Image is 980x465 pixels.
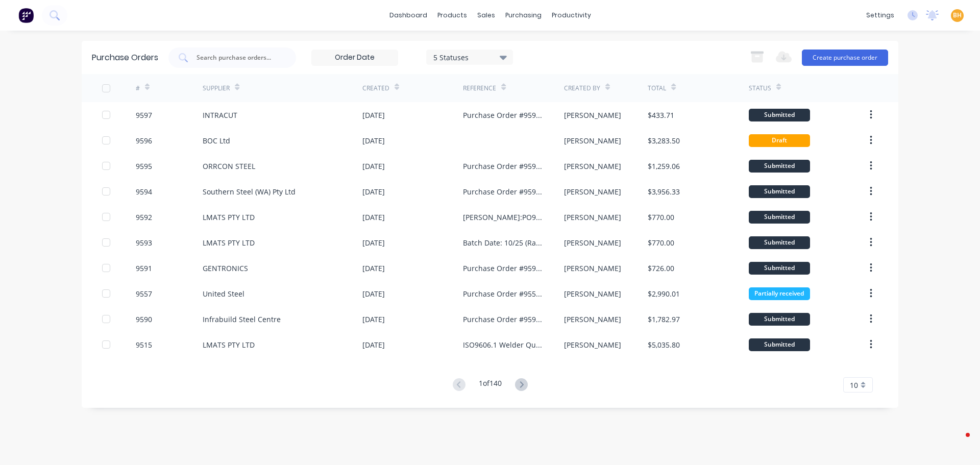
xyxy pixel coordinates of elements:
[463,84,496,93] div: Reference
[136,263,152,274] div: 9591
[749,160,810,173] div: Submitted
[203,237,255,248] div: LMATS PTY LTD
[648,110,674,120] div: $433.71
[362,161,385,172] div: [DATE]
[564,161,621,172] div: [PERSON_NAME]
[203,161,255,172] div: ORRCON STEEL
[203,263,248,274] div: GENTRONICS
[463,263,543,274] div: Purchase Order #9591 - GENTRONICS
[203,110,237,120] div: INTRACUT
[648,84,666,93] div: Total
[463,110,543,120] div: Purchase Order #9597 - INTRACUT
[463,314,543,325] div: Purchase Order #9590 - Infrabuild Steel Centre
[203,288,244,299] div: United Steel
[463,339,543,350] div: ISO9606.1 Welder Qualifications Xero PO #PO-1466
[479,378,502,393] div: 1 of 140
[861,8,899,23] div: settings
[136,135,152,146] div: 9596
[547,8,596,23] div: productivity
[203,339,255,350] div: LMATS PTY LTD
[953,11,962,20] span: BH
[648,339,680,350] div: $5,035.80
[136,237,152,248] div: 9593
[564,339,621,350] div: [PERSON_NAME]
[433,52,506,62] div: 5 Statuses
[749,313,810,326] div: Submitted
[749,109,810,121] div: Submitted
[648,237,674,248] div: $770.00
[362,314,385,325] div: [DATE]
[463,237,543,248] div: Batch Date: 10/25 (Rail) Purchase Order #9593
[648,135,680,146] div: $3,283.50
[749,134,810,147] div: Draft
[648,263,674,274] div: $726.00
[203,186,296,197] div: Southern Steel (WA) Pty Ltd
[749,185,810,198] div: Submitted
[749,236,810,249] div: Submitted
[362,212,385,223] div: [DATE]
[18,8,34,23] img: Factory
[749,262,810,275] div: Submitted
[362,237,385,248] div: [DATE]
[203,314,281,325] div: Infrabuild Steel Centre
[564,84,600,93] div: Created By
[648,212,674,223] div: $770.00
[463,186,543,197] div: Purchase Order #9594 - Southern Steel (WA) Pty Ltd
[564,237,621,248] div: [PERSON_NAME]
[463,212,543,223] div: [PERSON_NAME]:PO9084 Purchase Order #9592
[362,263,385,274] div: [DATE]
[500,8,547,23] div: purchasing
[749,287,810,300] div: Partially received
[564,212,621,223] div: [PERSON_NAME]
[92,52,158,64] div: Purchase Orders
[136,339,152,350] div: 9515
[195,53,280,63] input: Search purchase orders...
[749,338,810,351] div: Submitted
[136,288,152,299] div: 9557
[432,8,472,23] div: products
[472,8,500,23] div: sales
[136,186,152,197] div: 9594
[564,110,621,120] div: [PERSON_NAME]
[362,186,385,197] div: [DATE]
[564,186,621,197] div: [PERSON_NAME]
[564,314,621,325] div: [PERSON_NAME]
[362,135,385,146] div: [DATE]
[564,288,621,299] div: [PERSON_NAME]
[362,288,385,299] div: [DATE]
[749,84,771,93] div: Status
[648,186,680,197] div: $3,956.33
[362,110,385,120] div: [DATE]
[312,50,398,65] input: Order Date
[384,8,432,23] a: dashboard
[136,84,140,93] div: #
[463,161,543,172] div: Purchase Order #9595 - ORRCON STEEL
[136,314,152,325] div: 9590
[564,135,621,146] div: [PERSON_NAME]
[945,430,970,455] iframe: Intercom live chat
[362,84,389,93] div: Created
[648,161,680,172] div: $1,259.06
[203,84,230,93] div: Supplier
[802,50,888,66] button: Create purchase order
[203,135,230,146] div: BOC Ltd
[749,211,810,224] div: Submitted
[648,314,680,325] div: $1,782.97
[850,380,858,390] span: 10
[362,339,385,350] div: [DATE]
[203,212,255,223] div: LMATS PTY LTD
[136,161,152,172] div: 9595
[463,288,543,299] div: Purchase Order #9557 - United Steel
[136,110,152,120] div: 9597
[136,212,152,223] div: 9592
[648,288,680,299] div: $2,990.01
[564,263,621,274] div: [PERSON_NAME]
